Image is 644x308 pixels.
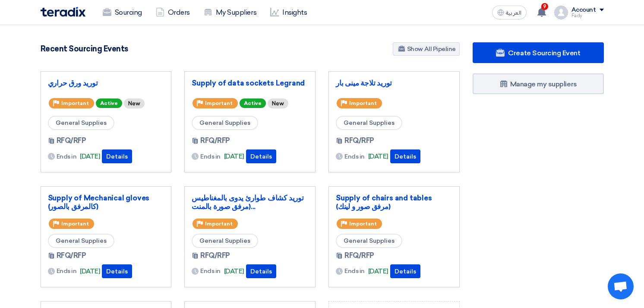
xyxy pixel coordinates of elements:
span: Ends in [200,267,221,276]
button: Details [246,264,276,278]
button: Details [246,149,276,163]
a: My Suppliers [197,3,263,22]
span: Important [205,100,233,106]
a: Supply of data sockets Legrand [192,79,308,87]
a: Show All Pipeline [393,42,460,56]
img: profile_test.png [554,6,568,19]
span: General Supplies [336,234,402,248]
span: Important [205,221,233,227]
span: Create Sourcing Event [508,49,580,57]
a: توريد كشاف طوارئ يدوى بالمغناطيس (مرفق صورة بالمنت... [192,194,308,211]
span: General Supplies [48,234,114,248]
span: General Supplies [192,234,258,248]
button: Details [102,264,132,278]
a: Manage my suppliers [473,73,604,94]
span: Ends in [200,152,221,161]
span: RFQ/RFP [57,251,86,261]
span: Active [96,98,122,108]
span: Ends in [57,152,77,161]
div: New [124,98,145,108]
button: Details [390,149,420,163]
button: Details [102,149,132,163]
span: General Supplies [48,116,114,130]
a: Supply of Mechanical gloves (كالمرفق بالصور) [48,194,164,211]
span: العربية [506,10,521,16]
span: Ends in [344,267,365,276]
span: General Supplies [192,116,258,130]
span: RFQ/RFP [57,136,86,146]
a: توريد ورق حراري [48,79,164,87]
span: 9 [541,3,548,10]
img: Teradix logo [41,7,85,17]
span: RFQ/RFP [344,251,374,261]
a: Sourcing [96,3,149,22]
span: RFQ/RFP [344,136,374,146]
span: [DATE] [224,152,244,162]
h4: Recent Sourcing Events [41,44,128,54]
span: Important [349,221,377,227]
span: Active [240,98,266,108]
span: [DATE] [224,267,244,276]
span: Important [61,221,89,227]
a: Orders [149,3,197,22]
span: [DATE] [80,267,100,276]
span: Important [61,100,89,106]
span: General Supplies [336,116,402,130]
div: Fady [571,13,604,18]
span: RFQ/RFP [200,136,230,146]
span: [DATE] [80,152,100,162]
div: Open chat [608,273,634,299]
span: Important [349,100,377,106]
button: Details [390,264,420,278]
span: [DATE] [368,267,388,276]
span: [DATE] [368,152,388,162]
a: توريد تلاجة مينى بار [336,79,452,87]
span: Ends in [57,267,77,276]
button: العربية [492,6,527,19]
a: Supply of chairs and tables (مرفق صور و لينك) [336,194,452,211]
div: New [268,98,288,108]
div: Account [571,6,596,14]
span: Ends in [344,152,365,161]
span: RFQ/RFP [200,251,230,261]
a: Insights [263,3,314,22]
